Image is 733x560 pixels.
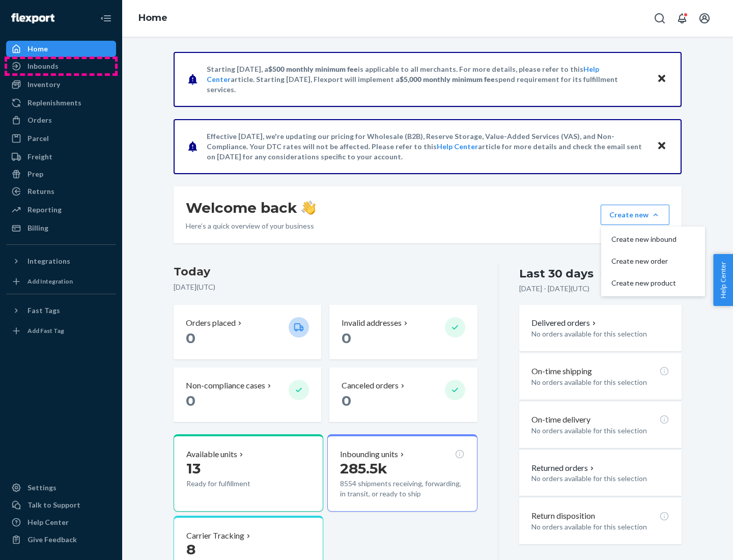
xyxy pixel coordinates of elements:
[655,72,668,87] button: Close
[531,462,596,474] button: Returned orders
[603,229,703,250] button: Create new inbound
[27,152,52,162] div: Freight
[207,64,647,95] p: Starting [DATE], a is applicable to all merchants. For more details, please refer to this article...
[650,8,670,29] button: Open Search Box
[531,377,669,387] p: No orders available for this selection
[186,392,195,409] span: 0
[268,65,358,73] span: $500 monthly minimum fee
[601,205,669,225] button: Create newCreate new inboundCreate new orderCreate new product
[6,514,116,530] a: Help Center
[186,317,236,329] p: Orders placed
[342,329,351,347] span: 0
[6,253,116,269] button: Integrations
[6,149,116,165] a: Freight
[27,500,80,510] div: Talk to Support
[340,479,464,499] p: 8554 shipments receiving, forwarding, in transit, or ready to ship
[186,460,201,477] span: 13
[27,169,43,179] div: Prep
[6,95,116,111] a: Replenishments
[186,541,195,558] span: 8
[6,58,116,74] a: Inbounds
[186,479,280,489] p: Ready for fulfillment
[603,250,703,272] button: Create new order
[531,366,592,377] p: On-time shipping
[174,282,477,292] p: [DATE] ( UTC )
[27,277,73,286] div: Add Integration
[6,480,116,496] a: Settings
[611,236,676,243] span: Create new inbound
[27,483,57,493] div: Settings
[6,323,116,339] a: Add Fast Tag
[174,305,321,359] button: Orders placed 0
[27,256,70,266] div: Integrations
[6,273,116,290] a: Add Integration
[531,414,590,426] p: On-time delivery
[672,8,692,29] button: Open notifications
[694,8,715,29] button: Open account menu
[186,329,195,347] span: 0
[603,272,703,294] button: Create new product
[27,326,64,335] div: Add Fast Tag
[27,517,69,527] div: Help Center
[6,130,116,147] a: Parcel
[6,497,116,513] a: Talk to Support
[130,4,176,33] ol: breadcrumbs
[6,112,116,128] a: Orders
[6,531,116,548] button: Give Feedback
[27,205,62,215] div: Reporting
[611,279,676,287] span: Create new product
[340,460,387,477] span: 285.5k
[301,201,316,215] img: hand-wave emoji
[342,317,402,329] p: Invalid addresses
[27,535,77,545] div: Give Feedback
[27,44,48,54] div: Home
[27,61,59,71] div: Inbounds
[6,76,116,93] a: Inventory
[327,434,477,512] button: Inbounding units285.5k8554 shipments receiving, forwarding, in transit, or ready to ship
[342,380,399,391] p: Canceled orders
[329,305,477,359] button: Invalid addresses 0
[207,131,647,162] p: Effective [DATE], we're updating our pricing for Wholesale (B2B), Reserve Storage, Value-Added Se...
[400,75,495,83] span: $5,000 monthly minimum fee
[519,266,594,282] div: Last 30 days
[531,510,595,522] p: Return disposition
[27,133,49,144] div: Parcel
[174,434,323,512] button: Available units13Ready for fulfillment
[6,220,116,236] a: Billing
[27,98,81,108] div: Replenishments
[342,392,351,409] span: 0
[713,254,733,306] button: Help Center
[6,41,116,57] a: Home
[519,284,589,294] p: [DATE] - [DATE] ( UTC )
[531,473,669,484] p: No orders available for this selection
[11,13,54,23] img: Flexport logo
[6,202,116,218] a: Reporting
[531,522,669,532] p: No orders available for this selection
[186,380,265,391] p: Non-compliance cases
[27,115,52,125] div: Orders
[174,368,321,422] button: Non-compliance cases 0
[138,12,167,23] a: Home
[611,258,676,265] span: Create new order
[655,139,668,154] button: Close
[174,264,477,280] h3: Today
[531,317,598,329] button: Delivered orders
[186,221,316,231] p: Here’s a quick overview of your business
[437,142,478,151] a: Help Center
[6,302,116,319] button: Fast Tags
[6,166,116,182] a: Prep
[340,449,398,460] p: Inbounding units
[27,223,48,233] div: Billing
[27,186,54,197] div: Returns
[96,8,116,29] button: Close Navigation
[531,329,669,339] p: No orders available for this selection
[186,449,237,460] p: Available units
[6,183,116,200] a: Returns
[27,305,60,316] div: Fast Tags
[329,368,477,422] button: Canceled orders 0
[186,530,244,542] p: Carrier Tracking
[186,199,316,217] h1: Welcome back
[27,79,60,90] div: Inventory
